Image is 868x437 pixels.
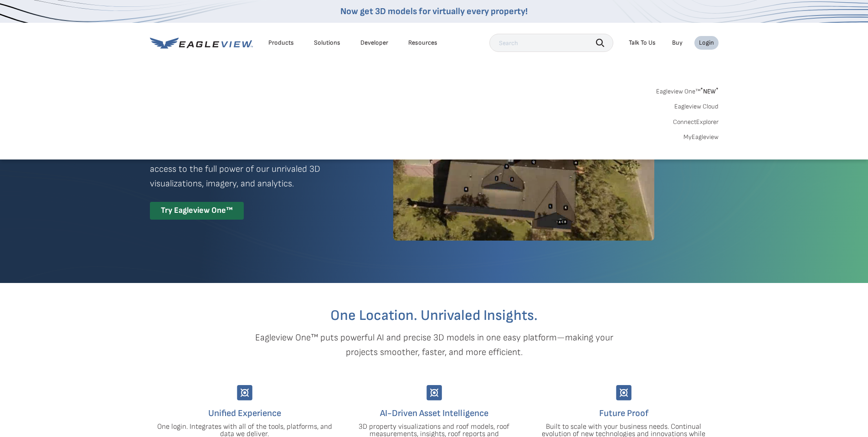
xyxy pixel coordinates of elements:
a: Eagleview Cloud [674,103,719,111]
p: A premium digital experience that provides seamless access to the full power of our unrivaled 3D ... [150,147,360,191]
img: Group-9744.svg [237,385,252,401]
a: Developer [360,39,388,47]
a: Eagleview One™*NEW* [656,85,719,95]
a: Now get 3D models for virtually every property! [340,6,528,17]
h4: Unified Experience [157,406,333,421]
h4: Future Proof [536,406,712,421]
input: Search [489,34,613,52]
p: Eagleview One™ puts powerful AI and precise 3D models in one easy platform—making your projects s... [239,330,629,360]
span: NEW [700,87,719,95]
img: Group-9744.svg [616,385,632,401]
a: ConnectExplorer [673,118,719,126]
div: Try Eagleview One™ [150,202,244,220]
div: Talk To Us [629,39,656,47]
img: Group-9744.svg [426,385,442,401]
h4: AI-Driven Asset Intelligence [346,406,522,421]
div: Solutions [314,39,340,47]
a: MyEagleview [683,133,719,141]
div: Resources [408,39,437,47]
a: Buy [672,39,683,47]
div: Login [699,39,714,47]
h2: One Location. Unrivaled Insights. [157,308,712,323]
div: Products [268,39,294,47]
